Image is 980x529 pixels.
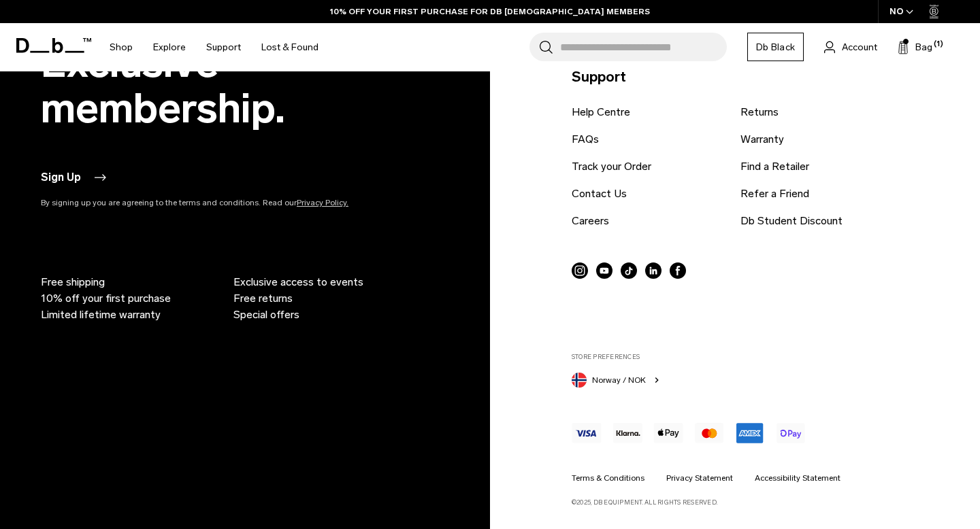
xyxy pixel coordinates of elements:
[572,370,662,388] button: Norway Norway / NOK
[740,158,809,175] a: Find a Retailer
[755,472,840,484] a: Accessibility Statement
[110,23,133,71] a: Shop
[592,374,646,386] span: Norway / NOK
[233,274,363,290] span: Exclusive access to events
[666,472,733,484] a: Privacy Statement
[330,5,650,18] a: 10% OFF YOUR FIRST PURCHASE FOR DB [DEMOGRAPHIC_DATA] MEMBERS
[572,213,609,229] a: Careers
[99,23,329,71] nav: Main Navigation
[572,131,599,148] a: FAQs
[41,197,408,209] p: By signing up you are agreeing to the terms and conditions. Read our
[572,492,946,507] p: ©2025, Db Equipment. All rights reserved.
[740,213,843,229] a: Db Student Discount
[572,104,630,120] a: Help Centre
[572,186,627,202] a: Contact Us
[41,290,171,307] span: 10% off your first purchase
[41,274,105,290] span: Free shipping
[572,158,651,175] a: Track your Order
[747,33,804,61] a: Db Black
[740,104,779,120] a: Returns
[740,186,809,202] a: Refer a Friend
[824,39,877,55] a: Account
[41,169,108,186] button: Sign Up
[572,373,587,388] img: Norway
[740,131,784,148] a: Warranty
[898,39,932,55] button: Bag (1)
[915,40,932,54] span: Bag
[572,472,644,484] a: Terms & Conditions
[206,23,241,71] a: Support
[153,23,186,71] a: Explore
[297,198,348,207] a: Privacy Policy.
[934,39,943,50] span: (1)
[572,352,946,362] label: Store Preferences
[233,307,299,323] span: Special offers
[233,290,293,307] span: Free returns
[261,23,318,71] a: Lost & Found
[41,307,161,323] span: Limited lifetime warranty
[572,66,946,88] p: Support
[842,40,877,54] span: Account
